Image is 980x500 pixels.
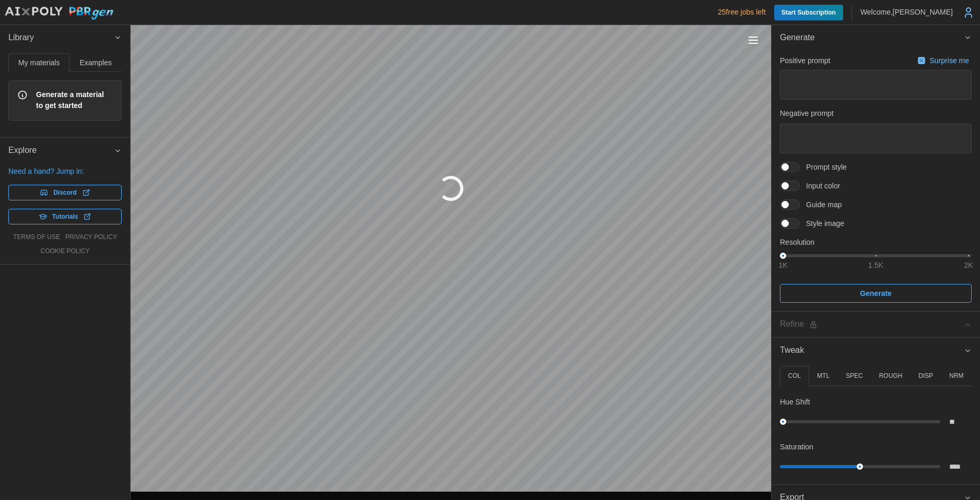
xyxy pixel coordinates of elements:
[780,55,830,66] p: Positive prompt
[780,108,972,118] p: Negative prompt
[860,284,892,302] span: Generate
[53,185,77,200] span: Discord
[8,138,114,163] span: Explore
[846,372,863,380] p: SPEC
[774,5,843,20] a: Start Subscription
[4,6,114,20] img: AIxPoly PBRgen
[879,372,903,380] p: ROUGH
[780,318,964,331] div: Refine
[780,25,964,51] span: Generate
[40,247,89,256] a: cookie policy
[80,59,112,66] span: Examples
[772,25,980,51] button: Generate
[780,442,813,452] p: Saturation
[817,372,830,380] p: MTL
[800,181,840,191] span: Input color
[18,59,60,66] span: My materials
[772,312,980,337] button: Refine
[65,233,117,242] a: privacy policy
[8,166,122,176] p: Need a hand? Jump in:
[780,284,972,303] button: Generate
[915,53,972,68] button: Surprise me
[800,218,844,229] span: Style image
[780,338,964,363] span: Tweak
[746,33,761,47] button: Toggle viewport controls
[8,25,114,51] span: Library
[930,55,971,66] p: Surprise me
[788,372,801,380] p: COL
[772,363,980,484] div: Tweak
[772,338,980,363] button: Tweak
[918,372,933,380] p: DISP
[8,185,122,200] a: Discord
[781,5,836,20] span: Start Subscription
[52,209,78,224] span: Tutorials
[36,89,113,112] span: Generate a material to get started
[949,372,963,380] p: NRM
[718,7,766,17] p: 25 free jobs left
[780,237,972,247] p: Resolution
[800,162,847,172] span: Prompt style
[772,51,980,312] div: Generate
[780,397,810,407] p: Hue Shift
[800,199,842,210] span: Guide map
[13,233,60,242] a: terms of use
[860,7,953,17] p: Welcome, [PERSON_NAME]
[8,209,122,224] a: Tutorials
